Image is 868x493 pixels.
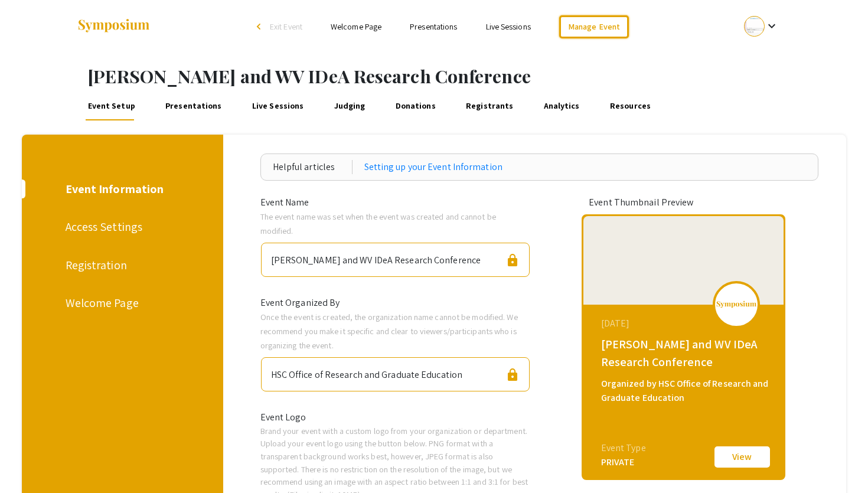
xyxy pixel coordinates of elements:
[541,92,582,120] a: Analytics
[252,195,540,210] div: Event Name
[589,195,778,210] div: Event Thumbnail Preview
[250,92,306,120] a: Live Sessions
[252,296,540,310] div: Event Organized By
[332,92,367,120] a: Judging
[559,15,629,38] a: Manage Event
[464,92,515,120] a: Registrants
[505,368,520,382] span: lock
[364,160,502,174] a: Setting up your Event Information
[86,92,137,120] a: Event Setup
[601,316,769,331] div: [DATE]
[87,66,868,87] h1: [PERSON_NAME] and WV IDeA Research Conference
[713,445,772,469] button: View
[273,160,353,174] div: Helpful articles
[270,21,302,32] span: Exit Event
[331,21,381,32] a: Welcome Page
[601,335,769,371] div: [PERSON_NAME] and WV IDeA Research Conference
[716,301,757,309] img: logo_v2.png
[601,441,646,455] div: Event Type
[9,440,50,484] iframe: Chat
[486,21,531,32] a: Live Sessions
[765,19,779,33] mat-icon: Expand account dropdown
[732,13,791,40] button: Expand account dropdown
[393,92,438,120] a: Donations
[77,18,151,34] img: Symposium by ForagerOne
[66,256,177,274] div: Registration
[410,21,457,32] a: Presentations
[601,377,769,405] div: Organized by HSC Office of Research and Graduate Education
[252,410,540,425] div: Event Logo
[66,294,177,312] div: Welcome Page
[260,211,496,236] span: The event name was set when the event was created and cannot be modified.
[505,253,520,267] span: lock
[66,218,177,236] div: Access Settings
[163,92,224,120] a: Presentations
[257,23,264,30] div: arrow_back_ios
[271,248,481,267] div: [PERSON_NAME] and WV IDeA Research Conference
[601,455,646,469] div: PRIVATE
[260,311,518,351] span: Once the event is created, the organization name cannot be modified. We recommend you make it spe...
[66,180,177,198] div: Event Information
[608,92,652,120] a: Resources
[271,363,463,382] div: HSC Office of Research and Graduate Education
